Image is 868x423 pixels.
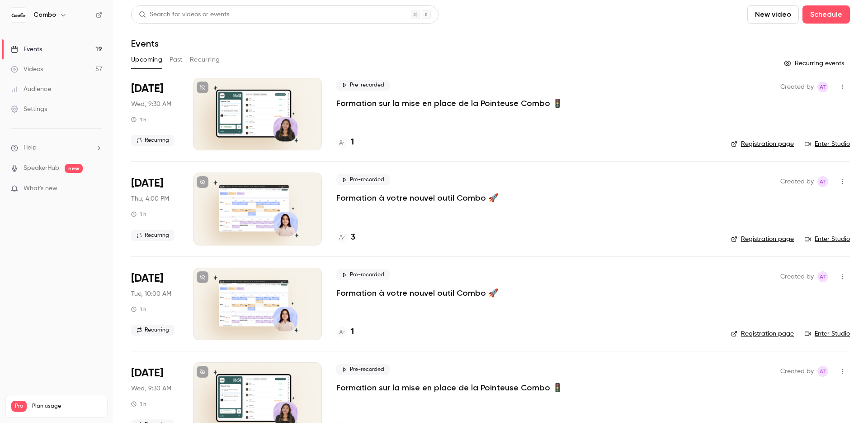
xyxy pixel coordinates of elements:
span: [DATE] [131,176,163,191]
div: 1 h [131,211,146,218]
span: Created by [780,271,814,282]
span: What's new [24,184,57,193]
a: 3 [336,231,355,244]
div: Settings [11,105,47,114]
a: Enter Studio [805,139,850,149]
div: Audience [11,85,51,94]
h4: 1 [351,326,354,338]
span: AT [820,176,826,187]
div: 1 h [131,400,146,408]
a: Enter Studio [805,235,850,244]
a: Formation sur la mise en place de la Pointeuse Combo 🚦 [336,98,562,109]
div: Search for videos or events [139,10,229,19]
h6: Combo [33,10,56,19]
iframe: Noticeable Trigger [91,185,102,193]
button: Past [170,53,183,67]
span: Recurring [131,135,175,146]
div: Aug 19 Tue, 10:00 AM (Europe/Paris) [131,268,179,340]
span: Pre-recorded [336,174,390,185]
a: Enter Studio [805,329,850,338]
span: Tue, 10:00 AM [131,289,171,298]
div: Aug 14 Thu, 4:00 PM (Europe/Paris) [131,173,179,245]
span: Amandine Test [817,82,828,92]
a: SpeakerHub [24,163,59,173]
div: Videos [11,65,43,74]
span: Plan usage [32,403,102,410]
a: 1 [336,326,354,338]
span: AT [820,82,826,92]
a: Registration page [731,139,794,149]
div: 1 h [131,306,146,313]
h1: Events [131,38,159,49]
span: AT [820,366,826,377]
a: Formation à votre nouvel outil Combo 🚀 [336,288,498,298]
span: Pre-recorded [336,269,390,280]
span: Created by [780,82,814,92]
span: Pre-recorded [336,80,390,91]
span: Amandine Test [817,176,828,187]
span: Created by [780,176,814,187]
span: Wed, 9:30 AM [131,100,171,109]
button: Recurring [190,53,220,67]
span: Amandine Test [817,271,828,282]
div: Aug 13 Wed, 9:30 AM (Europe/Paris) [131,78,179,150]
span: [DATE] [131,82,163,96]
button: Recurring events [780,56,850,71]
a: Formation à votre nouvel outil Combo 🚀 [336,192,498,203]
span: Thu, 4:00 PM [131,194,169,203]
a: 1 [336,136,354,149]
div: 1 h [131,116,146,123]
span: Created by [780,366,814,377]
img: Combo [11,8,26,22]
a: Registration page [731,329,794,338]
span: Recurring [131,325,175,336]
div: Events [11,45,42,54]
a: Registration page [731,235,794,244]
span: Pre-recorded [336,364,390,375]
a: Formation sur la mise en place de la Pointeuse Combo 🚦 [336,382,562,393]
button: Schedule [802,5,850,24]
span: Wed, 9:30 AM [131,384,171,393]
button: New video [747,5,799,24]
span: Help [24,143,37,153]
li: help-dropdown-opener [11,143,102,153]
h4: 1 [351,136,354,149]
span: new [65,164,83,173]
h4: 3 [351,231,355,244]
span: [DATE] [131,366,163,380]
span: Pro [11,401,27,412]
button: Upcoming [131,53,162,67]
span: Amandine Test [817,366,828,377]
span: [DATE] [131,271,163,286]
span: Recurring [131,230,175,241]
span: AT [820,271,826,282]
